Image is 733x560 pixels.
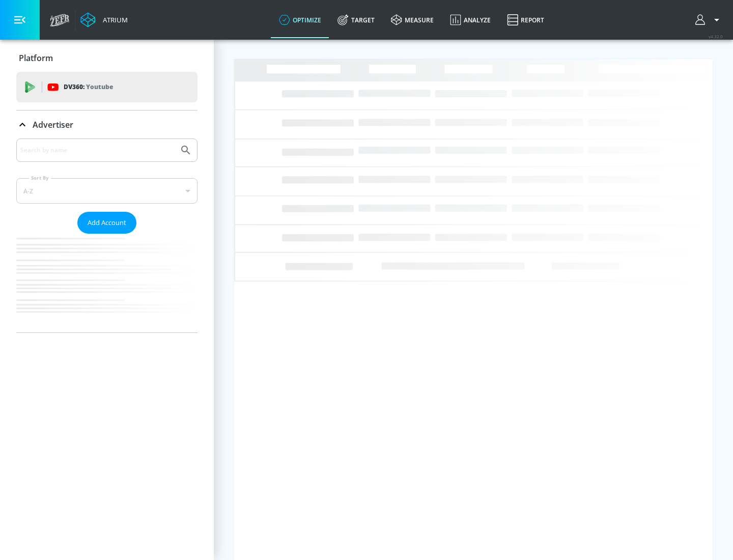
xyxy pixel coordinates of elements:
p: DV360: [64,81,113,93]
p: Platform [19,52,53,64]
a: Report [499,2,552,38]
div: Atrium [99,15,128,24]
span: Add Account [88,217,126,229]
a: Analyze [442,2,499,38]
a: measure [383,2,442,38]
div: Advertiser [16,138,198,332]
div: Platform [16,44,198,72]
div: A-Z [16,178,198,204]
a: Atrium [80,12,128,27]
div: Advertiser [16,110,198,139]
span: v 4.32.0 [709,34,723,39]
p: Youtube [86,81,113,92]
a: optimize [271,2,329,38]
label: Sort By [29,175,51,181]
input: Search by name [20,144,175,157]
a: Target [329,2,383,38]
button: Add Account [77,212,136,234]
nav: list of Advertiser [16,234,198,332]
div: DV360: Youtube [16,72,198,102]
p: Advertiser [33,119,73,130]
